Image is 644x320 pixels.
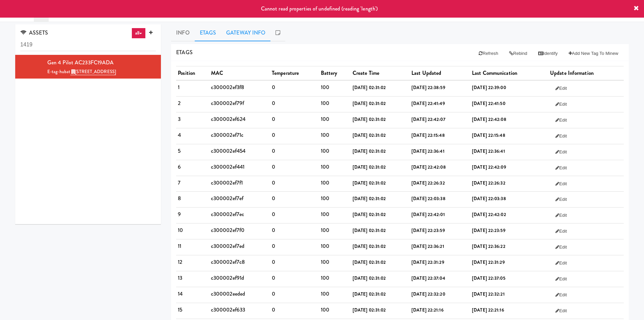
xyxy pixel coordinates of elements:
td: 100 [319,160,351,176]
td: 8 [176,192,209,208]
td: 2 [176,96,209,112]
td: 100 [319,80,351,96]
b: [DATE] 02:31:02 [353,180,386,186]
b: [DATE] 22:36:41 [411,148,445,154]
td: c300002ef91d [209,271,270,287]
b: [DATE] 02:31:02 [353,275,386,281]
b: [DATE] 02:31:02 [353,164,386,170]
b: [DATE] 02:31:02 [353,100,386,107]
td: 100 [319,255,351,271]
b: [DATE] 02:31:02 [353,116,386,123]
b: [DATE] 02:31:02 [353,148,386,154]
button: Edit [550,225,572,237]
b: [DATE] 22:39:00 [472,84,506,91]
span: Etags [176,48,193,56]
span: ASSETS [20,29,48,37]
button: Edit [550,98,572,110]
td: c300002ef71c [209,128,270,144]
th: Create Time [351,66,410,80]
b: [DATE] 22:32:20 [411,291,445,297]
b: [DATE] 22:36:21 [411,243,444,250]
li: gen 4 pilot AC233FC19ADAE-tag-hubat [STREET_ADDRESS] [15,55,161,79]
td: c300002ef7ec [209,208,270,223]
td: 100 [319,96,351,112]
input: Search assets [20,39,156,51]
div: E-tag-hub [47,68,156,76]
td: 0 [270,96,319,112]
b: [DATE] 02:31:02 [353,291,386,297]
b: [DATE] 22:21:16 [472,307,504,313]
td: 100 [319,239,351,255]
td: 4 [176,128,209,144]
b: [DATE] 02:31:02 [353,132,386,138]
td: c300002ef441 [209,160,270,176]
td: 0 [270,239,319,255]
button: Rebind [504,47,533,60]
b: [DATE] 22:32:21 [472,291,505,297]
td: 100 [319,144,351,160]
th: Battery [319,66,351,80]
td: c300002eeded [209,287,270,303]
button: Edit [550,162,572,174]
button: Edit [550,114,572,126]
b: [DATE] 02:31:02 [353,84,386,91]
b: [DATE] 22:42:08 [472,116,506,123]
th: Position [176,66,209,80]
b: [DATE] 22:42:02 [472,211,506,218]
td: c300002ef7ef [209,192,270,208]
b: [DATE] 22:42:01 [411,211,445,218]
td: 0 [270,80,319,96]
td: 0 [270,223,319,239]
b: [DATE] 22:41:49 [411,100,445,107]
td: c300002ef7c8 [209,255,270,271]
b: [DATE] 22:26:32 [411,180,445,186]
td: c300002ef3f8 [209,80,270,96]
b: [DATE] 02:31:02 [353,227,386,234]
span: Cannot read properties of undefined (reading 'length') [261,5,378,13]
button: Edit [550,178,572,190]
td: 14 [176,287,209,303]
td: 9 [176,208,209,223]
td: 0 [270,271,319,287]
td: 10 [176,223,209,239]
b: [DATE] 22:42:09 [472,164,506,170]
td: 0 [270,128,319,144]
button: Edit [550,289,572,301]
td: c300002ef7f1 [209,176,270,192]
button: Edit [550,209,572,221]
a: all [132,28,146,39]
button: Edit [550,82,572,94]
td: 1 [176,80,209,96]
a: Etags [195,24,221,41]
button: Edit [550,257,572,269]
th: Temperature [270,66,319,80]
td: 7 [176,176,209,192]
b: [DATE] 02:31:02 [353,259,386,265]
b: [DATE] 02:31:02 [353,243,386,250]
td: c300002ef454 [209,144,270,160]
b: [DATE] 22:23:59 [411,227,445,234]
td: 100 [319,303,351,319]
td: 0 [270,208,319,223]
td: c300002ef79f [209,96,270,112]
td: 100 [319,176,351,192]
button: Edit [550,241,572,253]
b: [DATE] 22:21:16 [411,307,444,313]
td: 0 [270,144,319,160]
span: at [67,68,116,75]
th: Last Communication [470,66,548,80]
th: Last Updated [410,66,470,80]
a: [STREET_ADDRESS] [70,68,116,75]
th: Update Information [548,66,624,80]
td: 100 [319,287,351,303]
b: [DATE] 22:26:32 [472,180,505,186]
td: 6 [176,160,209,176]
td: 100 [319,271,351,287]
td: 100 [319,223,351,239]
td: 3 [176,112,209,128]
a: Info [171,24,194,41]
td: 5 [176,144,209,160]
td: 0 [270,255,319,271]
td: 0 [270,112,319,128]
button: Identify [533,47,563,60]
